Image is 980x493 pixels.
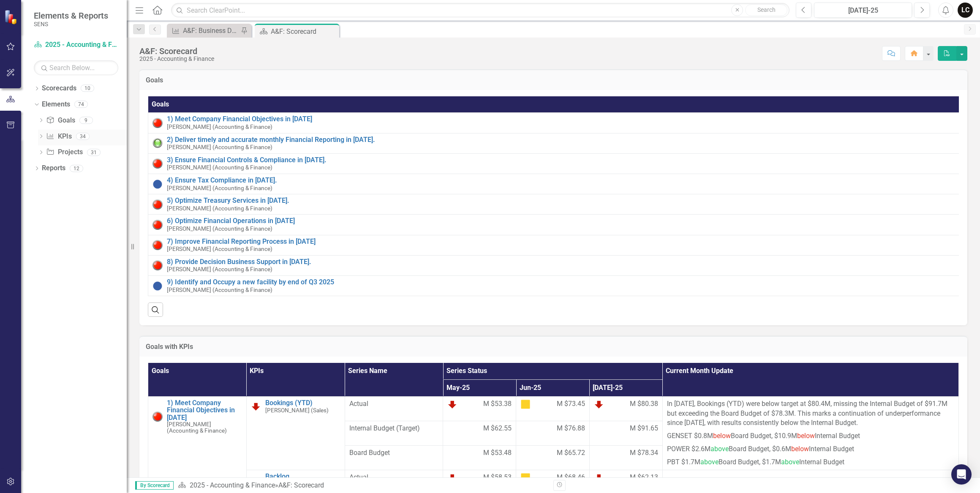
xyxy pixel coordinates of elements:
span: M $78.34 [630,448,658,458]
div: Open Intercom Messenger [951,464,972,485]
a: A&F: Business Day Financials sent out to Sr. Leadership [169,25,239,36]
img: Red: Critical Issues/Off-Track [152,220,163,230]
img: Red: Critical Issues/Off-Track [152,118,163,128]
small: [PERSON_NAME] (Accounting & Finance) [167,164,272,171]
td: Double-Click to Edit [589,470,662,485]
span: M $53.48 [483,448,512,458]
td: Double-Click to Edit Right Click for Context Menu [148,194,959,215]
span: M $91.65 [630,424,658,433]
a: Backlog [265,473,340,480]
button: Search [745,4,787,16]
td: Double-Click to Edit [662,396,958,470]
td: Double-Click to Edit [516,421,589,445]
small: [PERSON_NAME] (Accounting & Finance) [167,144,272,150]
a: 5) Optimize Treasury Services in [DATE]. [167,197,955,204]
input: Search ClearPoint... [171,3,789,18]
td: Double-Click to Edit [589,396,662,421]
a: 3) Ensure Financial Controls & Compliance in [DATE]. [167,156,955,164]
p: PBT $1.7M Board Budget, $1.7M Internal Budget [667,456,954,467]
small: [PERSON_NAME] (Accounting & Finance) [167,205,272,212]
img: Green: On Track [152,138,163,148]
span: By Scorecard [135,481,174,490]
small: [PERSON_NAME] (Accounting & Finance) [167,185,272,191]
div: [DATE]-25 [817,5,909,16]
span: M $80.38 [630,399,658,409]
span: Elements & Reports [34,11,108,21]
span: Actual [349,473,439,482]
span: M $73.45 [557,399,585,409]
img: Below Target [447,399,457,409]
a: 8) Provide Decision Business Support in [DATE]. [167,258,955,266]
img: At Risk [520,399,531,409]
td: Double-Click to Edit [345,445,443,470]
span: above [781,458,799,466]
img: Red: Critical Issues/Off-Track [152,158,163,169]
span: M $58.53 [483,473,512,483]
p: In [DATE], Bookings (YTD) were below target at $80.4M, missing the Internal Budget of $91.7M but ... [667,399,954,430]
a: Bookings (YTD) [265,399,340,407]
p: POWER $2.6M Board Budget, $0.6M Internal Budget [667,443,954,456]
div: 74 [74,101,88,108]
span: below [797,432,815,440]
a: 1) Meet Company Financial Objectives in [DATE] [167,399,242,422]
div: 12 [70,165,83,172]
a: 9) Identify and Occupy a new facility by end of Q3 2025 [167,278,955,286]
div: 31 [87,149,101,156]
a: Projects [46,147,82,157]
td: Double-Click to Edit [516,445,589,470]
td: Double-Click to Edit Right Click for Context Menu [148,113,959,133]
a: 4) Ensure Tax Compliance in [DATE]. [167,177,955,184]
td: Double-Click to Edit [443,445,516,470]
span: M $68.46 [557,473,585,483]
small: [PERSON_NAME] (Sales) [265,407,329,414]
small: [PERSON_NAME] (Accounting & Finance) [167,266,272,272]
img: Red: Critical Issues/Off-Track [152,240,163,250]
a: 6) Optimize Financial Operations in [DATE] [167,217,955,225]
img: No Information [152,281,163,291]
img: Red: Critical Issues/Off-Track [152,199,163,210]
span: above [710,445,729,453]
img: ClearPoint Strategy [4,9,19,24]
a: 2025 - Accounting & Finance [190,481,275,489]
td: Double-Click to Edit Right Click for Context Menu [148,174,959,194]
small: SENS [34,21,108,27]
small: [PERSON_NAME] (Accounting & Finance) [167,226,272,232]
a: Goals [46,116,75,125]
small: [PERSON_NAME] (Accounting & Finance) [167,246,272,252]
small: [PERSON_NAME] (Accounting & Finance) [167,124,272,130]
td: Double-Click to Edit [345,421,443,445]
td: Double-Click to Edit Right Click for Context Menu [148,133,959,153]
td: Double-Click to Edit Right Click for Context Menu [148,235,959,255]
a: Elements [42,100,70,109]
td: Double-Click to Edit Right Click for Context Menu [246,396,345,470]
td: Double-Click to Edit [345,470,443,485]
div: A&F: Scorecard [139,46,214,56]
td: Double-Click to Edit Right Click for Context Menu [148,215,959,235]
button: [DATE]-25 [814,3,912,18]
div: LC [958,3,973,18]
img: Below Target [251,401,261,411]
p: GENSET $0.8M Board Budget, $10.9M Internal Budget [667,430,954,443]
a: 2) Deliver timely and accurate monthly Financial Reporting in [DATE]. [167,136,955,144]
h3: Goals [146,76,961,84]
span: Board Budget [349,448,439,458]
div: A&F: Scorecard [278,481,324,489]
span: M $53.38 [483,399,512,409]
span: below [713,432,731,440]
td: Double-Click to Edit [443,396,516,421]
span: M $62.55 [483,424,512,433]
span: Actual [349,399,439,409]
span: Internal Budget (Target) [349,424,439,433]
small: [PERSON_NAME] (Accounting & Finance) [167,421,242,434]
span: M $65.72 [557,448,585,458]
a: Reports [42,163,65,173]
input: Search Below... [34,60,118,75]
div: » [178,481,547,490]
span: above [700,458,719,466]
td: Double-Click to Edit [589,421,662,445]
td: Double-Click to Edit [443,470,516,485]
td: Double-Click to Edit [345,396,443,421]
a: Scorecards [42,84,76,93]
td: Double-Click to Edit Right Click for Context Menu [148,275,959,296]
div: 9 [79,117,93,124]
